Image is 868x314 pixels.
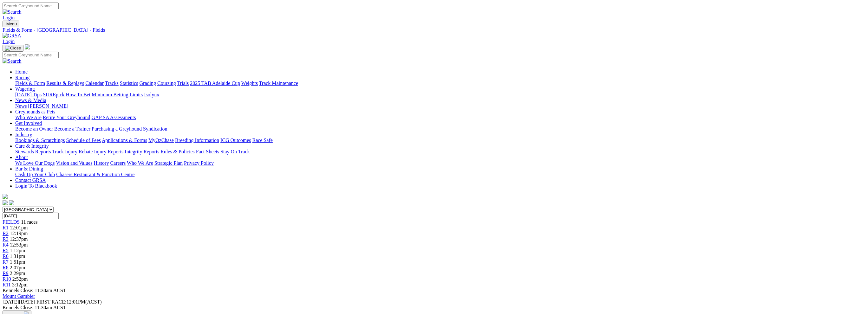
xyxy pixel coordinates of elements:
[92,92,143,97] a: Minimum Betting Limits
[85,80,104,86] a: Calendar
[66,138,101,143] a: Schedule of Fees
[157,80,176,86] a: Coursing
[15,75,29,80] a: Racing
[15,86,35,92] a: Wagering
[120,80,138,86] a: Statistics
[92,126,142,131] a: Purchasing a Greyhound
[54,126,90,131] a: Become a Trainer
[3,21,19,27] button: Toggle navigation
[52,149,93,154] a: Track Injury Rebate
[125,149,159,154] a: Integrity Reports
[3,293,35,299] a: Mount Gambier
[143,126,167,131] a: Syndication
[10,225,28,230] span: 12:01pm
[25,44,30,49] img: logo-grsa-white.png
[3,276,11,282] a: R10
[94,149,123,154] a: Injury Reports
[15,115,865,120] div: Greyhounds as Pets
[10,231,28,236] span: 12:19pm
[15,126,865,132] div: Get Involved
[160,149,195,154] a: Rules & Policies
[43,92,64,97] a: SUREpick
[92,115,136,120] a: GAP SA Assessments
[3,225,9,230] a: R1
[10,253,25,259] span: 1:31pm
[140,80,156,86] a: Grading
[110,160,126,166] a: Careers
[177,80,189,86] a: Trials
[3,3,59,9] input: Search
[175,138,219,143] a: Breeding Information
[6,22,17,26] span: Menu
[15,92,865,98] div: Wagering
[15,126,53,131] a: Become an Owner
[15,160,55,166] a: We Love Our Dogs
[3,259,9,265] a: R7
[3,271,9,276] a: R9
[3,45,23,52] button: Toggle navigation
[56,172,134,177] a: Chasers Restaurant & Function Centre
[148,138,174,143] a: MyOzChase
[15,103,27,109] a: News
[220,138,251,143] a: ICG Outcomes
[190,80,240,86] a: 2025 TAB Adelaide Cup
[15,138,65,143] a: Bookings & Scratchings
[15,103,865,109] div: News & Media
[12,282,28,287] span: 3:12pm
[15,172,55,177] a: Cash Up Your Club
[3,200,8,205] img: facebook.svg
[259,80,298,86] a: Track Maintenance
[15,115,42,120] a: Who We Are
[12,276,28,282] span: 2:52pm
[15,120,42,126] a: Get Involved
[15,80,45,86] a: Fields & Form
[28,103,68,109] a: [PERSON_NAME]
[43,115,90,120] a: Retire Your Greyhound
[3,15,15,20] a: Login
[10,271,25,276] span: 2:29pm
[36,299,102,304] span: 12:01PM(ACST)
[15,149,865,155] div: Care & Integrity
[154,160,183,166] a: Strategic Plan
[3,265,9,270] a: R8
[3,194,8,199] img: logo-grsa-white.png
[3,305,865,311] div: Kennels Close: 11:30am ACST
[10,248,25,253] span: 1:12pm
[15,132,32,137] a: Industry
[252,138,272,143] a: Race Safe
[15,149,51,154] a: Stewards Reports
[66,92,91,97] a: How To Bet
[15,177,46,183] a: Contact GRSA
[15,98,46,103] a: News & Media
[3,299,35,304] span: [DATE]
[15,69,28,74] a: Home
[15,183,57,189] a: Login To Blackbook
[3,248,9,253] span: R5
[3,236,9,242] a: R3
[3,9,22,15] img: Search
[10,259,25,265] span: 1:51pm
[3,231,9,236] span: R2
[15,172,865,177] div: Bar & Dining
[15,138,865,143] div: Industry
[3,282,11,287] a: R11
[5,46,21,51] img: Close
[10,236,28,242] span: 12:37pm
[15,143,49,149] a: Care & Integrity
[3,299,19,304] span: [DATE]
[3,219,20,225] a: FIELDS
[3,33,21,39] img: GRSA
[220,149,250,154] a: Stay On Track
[3,242,9,247] a: R4
[3,253,9,259] a: R6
